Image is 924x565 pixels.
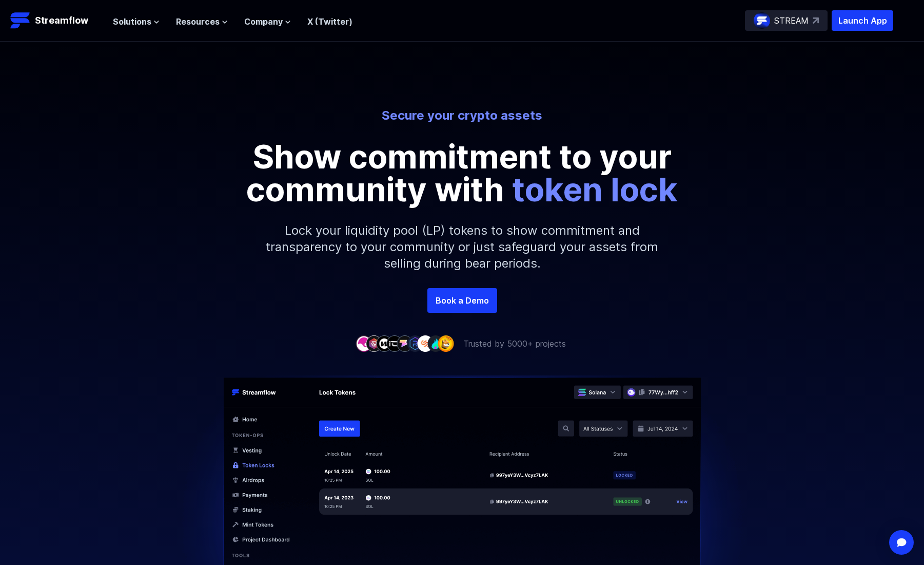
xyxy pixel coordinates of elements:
[113,15,151,28] span: Solutions
[35,13,88,28] p: Streamflow
[754,12,770,29] img: streamflow-logo-circle.png
[889,530,914,555] div: Open Intercom Messenger
[417,335,434,351] img: company-7
[242,206,683,288] p: Lock your liquidity pool (LP) tokens to show commitment and transparency to your community or jus...
[10,10,103,31] a: Streamflow
[176,15,228,28] button: Resources
[366,335,382,351] img: company-2
[376,335,392,351] img: company-3
[307,16,352,27] a: X (Twitter)
[386,335,403,351] img: company-4
[407,335,423,351] img: company-6
[176,15,220,28] span: Resources
[774,14,809,27] p: STREAM
[244,15,283,28] span: Company
[356,335,372,351] img: company-1
[244,15,291,28] button: Company
[178,107,746,124] p: Secure your crypto assets
[10,10,31,31] img: Streamflow Logo
[463,337,566,350] p: Trusted by 5000+ projects
[231,140,693,206] p: Show commitment to your community with
[427,288,497,313] a: Book a Demo
[427,335,444,351] img: company-8
[113,15,160,28] button: Solutions
[813,17,819,24] img: top-right-arrow.svg
[438,335,454,351] img: company-9
[397,335,413,351] img: company-5
[745,10,828,31] a: STREAM
[512,169,678,209] span: token lock
[832,10,893,31] button: Launch App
